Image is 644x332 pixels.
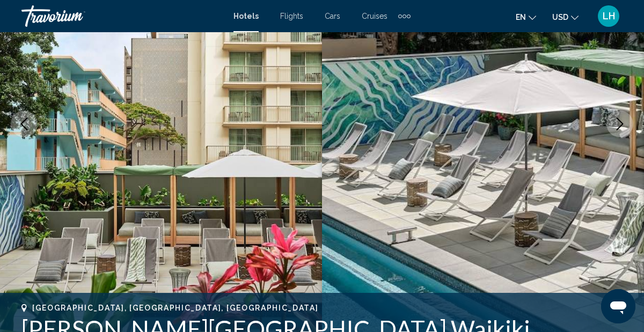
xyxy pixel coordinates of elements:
[233,12,259,20] a: Hotels
[516,13,526,21] span: en
[21,5,223,27] a: Travorium
[606,110,633,137] button: Next image
[603,11,615,21] span: LH
[280,12,303,20] a: Flights
[552,13,568,21] span: USD
[325,12,340,20] a: Cars
[601,289,635,323] iframe: Button to launch messaging window
[595,5,623,27] button: User Menu
[32,304,318,312] span: [GEOGRAPHIC_DATA], [GEOGRAPHIC_DATA], [GEOGRAPHIC_DATA]
[11,110,38,137] button: Previous image
[398,8,411,25] button: Extra navigation items
[362,12,387,20] a: Cruises
[552,9,579,25] button: Change currency
[516,9,536,25] button: Change language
